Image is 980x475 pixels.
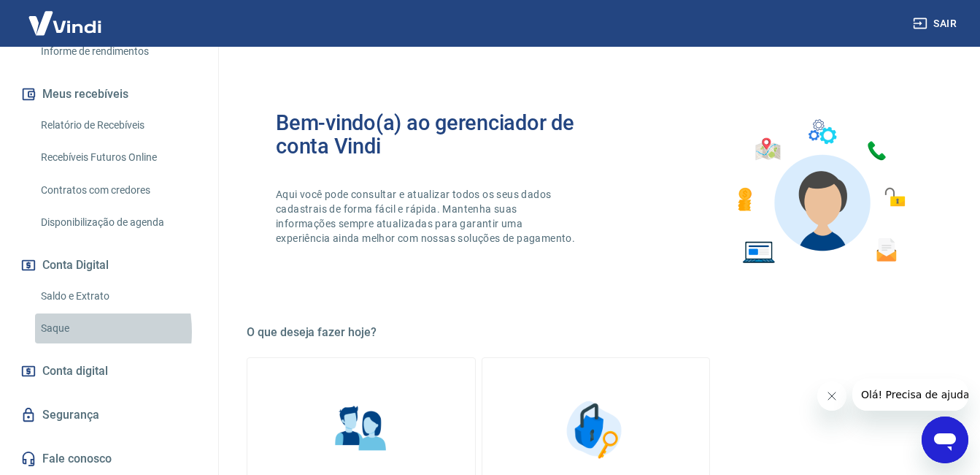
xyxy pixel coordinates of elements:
img: Imagem de um avatar masculino com diversos icones exemplificando as funcionalidades do gerenciado... [725,111,916,273]
a: Informe de rendimentos [35,37,201,66]
a: Saldo e Extrato [35,281,201,311]
span: Conta digital [42,361,108,381]
a: Relatório de Recebíveis [35,110,201,140]
img: Segurança [559,393,632,466]
h5: O que deseja fazer hoje? [247,325,945,340]
a: Disponibilização de agenda [35,208,201,237]
a: Contratos com credores [35,175,201,205]
a: Saque [35,313,201,343]
a: Recebíveis Futuros Online [35,142,201,172]
p: Aqui você pode consultar e atualizar todos os seus dados cadastrais de forma fácil e rápida. Mant... [276,187,578,246]
iframe: Botão para abrir a janela de mensagens [922,417,968,463]
span: Olá! Precisa de ajuda? [9,10,123,22]
iframe: Mensagem da empresa [852,379,968,411]
iframe: Fechar mensagem [817,381,846,411]
a: Segurança [18,399,201,431]
button: Sair [910,10,962,37]
button: Meus recebíveis [18,78,201,110]
h2: Bem-vindo(a) ao gerenciador de conta Vindi [276,111,596,158]
img: Informações pessoais [325,393,398,466]
a: Conta digital [18,355,201,387]
img: Vindi [18,1,112,45]
button: Conta Digital [18,249,201,281]
a: Fale conosco [18,443,201,475]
